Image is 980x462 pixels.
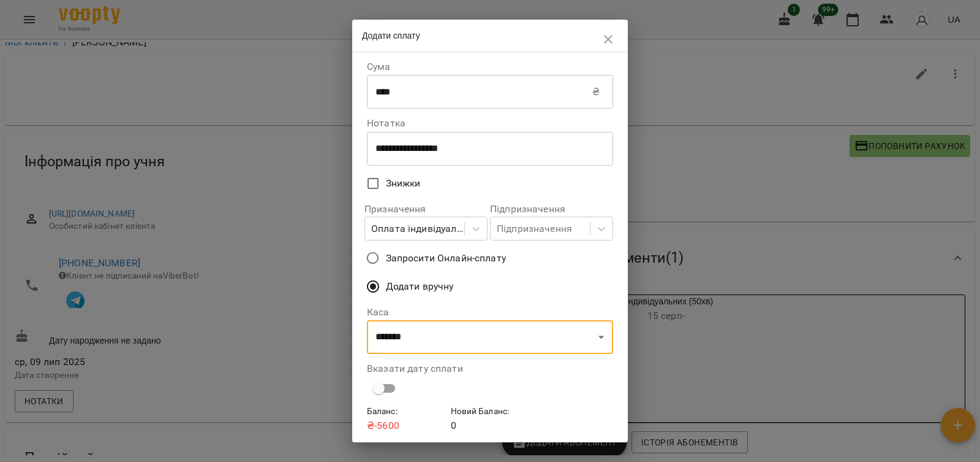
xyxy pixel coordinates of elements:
[592,85,600,99] p: ₴
[448,402,532,435] div: 0
[367,418,446,433] p: ₴ -5600
[371,221,466,236] div: Оплата індивідуальних занять
[367,118,613,128] label: Нотатка
[386,251,506,266] span: Запросити Онлайн-сплату
[367,307,613,317] label: Каса
[367,405,446,418] h6: Баланс :
[490,204,613,214] label: Підпризначення
[367,62,613,72] label: Сума
[497,221,572,236] div: Підпризначення
[362,31,420,40] span: Додати сплату
[451,405,530,418] h6: Новий Баланс :
[386,279,454,294] span: Додати вручну
[386,176,421,191] span: Знижки
[367,364,613,374] label: Вказати дату сплати
[364,204,488,214] label: Призначення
